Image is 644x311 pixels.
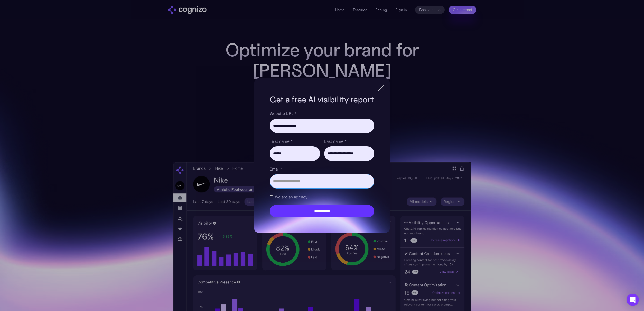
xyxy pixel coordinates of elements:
[270,166,374,172] label: Email *
[270,110,374,117] label: Website URL *
[627,294,639,306] div: Open Intercom Messenger
[270,94,374,105] h1: Get a free AI visibility report
[275,194,307,200] span: We are an agency
[270,138,320,144] label: First name *
[324,138,374,144] label: Last name *
[270,110,374,217] form: Brand Report Form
